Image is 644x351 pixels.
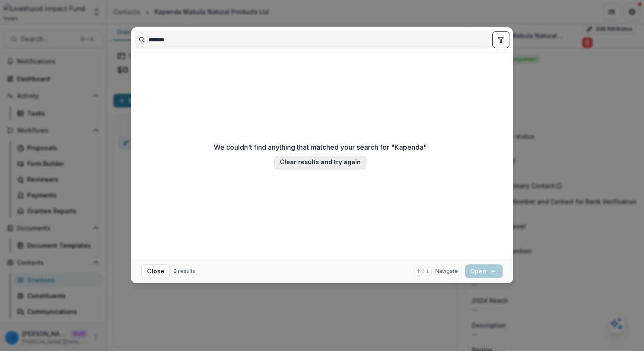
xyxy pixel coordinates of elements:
button: toggle filters [492,31,509,48]
button: Open [465,264,503,278]
span: results [178,268,195,274]
p: We couldn't find anything that matched your search for " Kapenda " [214,142,427,152]
span: Navigate [435,267,458,275]
span: 0 [173,268,177,274]
button: Close [141,264,170,278]
button: Clear results and try again [274,156,366,169]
